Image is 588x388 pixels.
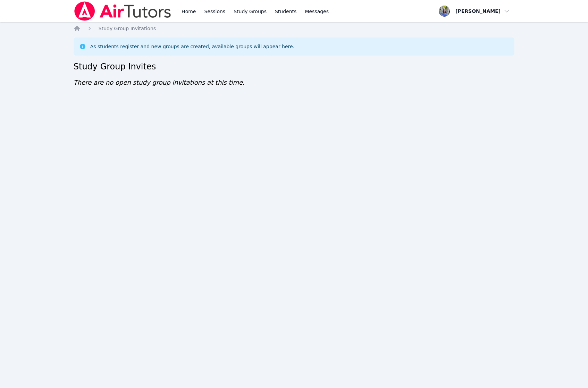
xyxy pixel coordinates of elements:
img: Air Tutors [74,1,172,21]
nav: Breadcrumb [74,25,515,32]
span: Messages [305,8,329,15]
a: Study Group Invitations [99,25,156,32]
span: Study Group Invitations [99,26,156,31]
h2: Study Group Invites [74,61,515,72]
span: There are no open study group invitations at this time. [74,79,245,86]
div: As students register and new groups are created, available groups will appear here. [90,43,294,50]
